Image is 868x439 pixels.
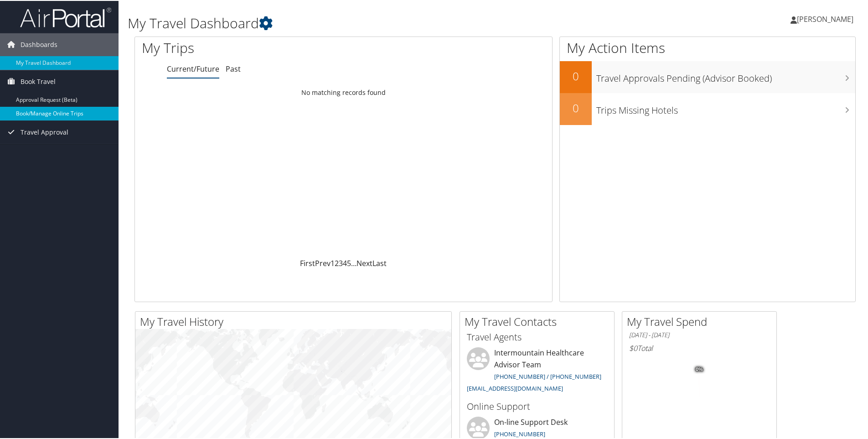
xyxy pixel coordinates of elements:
h6: Total [629,342,770,352]
h6: [DATE] - [DATE] [629,330,770,339]
a: 3 [339,257,343,267]
h2: My Travel History [140,313,451,329]
a: [EMAIL_ADDRESS][DOMAIN_NAME] [467,383,563,392]
h3: Online Support [467,399,607,412]
h1: My Travel Dashboard [128,13,618,32]
span: … [351,257,356,267]
a: 0Travel Approvals Pending (Advisor Booked) [560,60,855,92]
span: Book Travel [21,69,56,92]
a: Last [372,257,387,267]
td: No matching records found [135,84,552,100]
a: 4 [343,257,347,267]
li: Intermountain Healthcare Advisor Team [462,346,612,395]
span: Travel Approval [21,120,68,143]
h2: My Travel Contacts [465,313,614,329]
a: Current/Future [167,63,219,73]
h1: My Action Items [560,37,855,57]
h3: Travel Approvals Pending (Advisor Booked) [596,67,855,84]
a: [PHONE_NUMBER] / [PHONE_NUMBER] [494,371,601,380]
span: $0 [629,342,637,352]
a: 0Trips Missing Hotels [560,92,855,124]
span: Dashboards [21,32,57,55]
a: Next [356,257,372,267]
tspan: 0% [696,366,703,371]
a: 5 [347,257,351,267]
a: 2 [335,257,339,267]
h3: Trips Missing Hotels [596,99,855,116]
a: [PERSON_NAME] [790,5,863,32]
h1: My Trips [142,37,372,57]
img: airportal-logo.png [20,6,111,27]
a: First [300,257,315,267]
h2: 0 [560,68,592,83]
h2: 0 [560,99,592,115]
h3: Travel Agents [467,330,607,343]
span: [PERSON_NAME] [797,13,853,23]
a: 1 [331,257,335,267]
a: Past [226,63,241,73]
a: [PHONE_NUMBER] [494,429,545,437]
a: Prev [315,257,331,267]
h2: My Travel Spend [627,313,776,329]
